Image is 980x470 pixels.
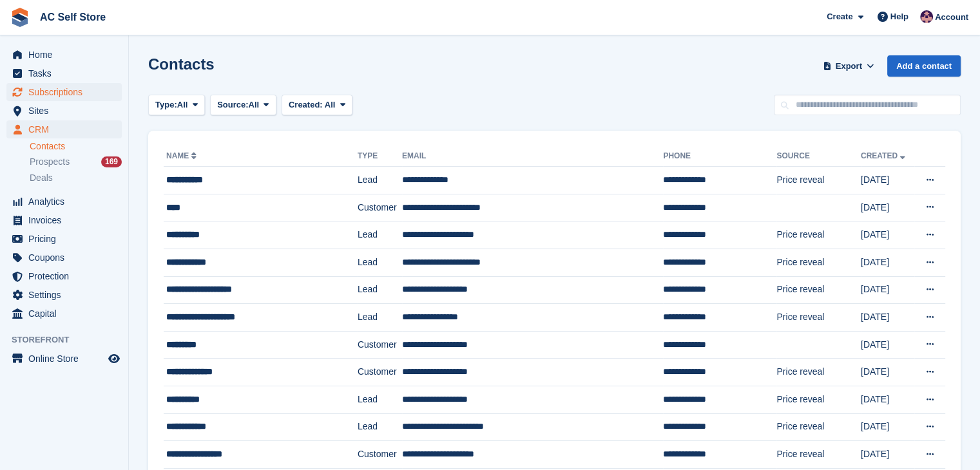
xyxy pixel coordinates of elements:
[12,334,128,346] span: Storefront
[28,102,106,120] span: Sites
[861,386,914,413] td: [DATE]
[28,83,106,101] span: Subscriptions
[358,441,402,469] td: Customer
[6,64,122,82] a: menu
[861,221,914,249] td: [DATE]
[35,6,111,28] a: AC Self Store
[6,305,122,323] a: menu
[776,413,860,441] td: Price reveal
[358,331,402,359] td: Customer
[166,151,199,160] a: Name
[836,60,862,73] span: Export
[28,46,106,64] span: Home
[776,359,860,386] td: Price reveal
[30,156,70,168] span: Prospects
[358,194,402,221] td: Customer
[6,211,122,229] a: menu
[6,83,122,101] a: menu
[358,304,402,332] td: Lead
[28,305,106,323] span: Capital
[776,304,860,332] td: Price reveal
[325,100,336,109] span: All
[148,95,205,116] button: Type: All
[861,331,914,359] td: [DATE]
[6,230,122,248] a: menu
[210,95,276,116] button: Source: All
[6,193,122,211] a: menu
[776,146,860,167] th: Source
[28,267,106,285] span: Protection
[28,193,106,211] span: Analytics
[28,211,106,229] span: Invoices
[249,99,260,111] span: All
[358,413,402,441] td: Lead
[887,55,961,77] a: Add a contact
[776,249,860,276] td: Price reveal
[30,140,122,153] a: Contacts
[861,167,914,194] td: [DATE]
[861,249,914,276] td: [DATE]
[358,146,402,167] th: Type
[358,359,402,386] td: Customer
[217,99,248,111] span: Source:
[101,156,122,167] div: 169
[820,55,877,77] button: Export
[28,64,106,82] span: Tasks
[148,55,215,73] h1: Contacts
[776,167,860,194] td: Price reveal
[827,10,852,23] span: Create
[6,350,122,368] a: menu
[289,100,323,109] span: Created:
[861,276,914,304] td: [DATE]
[776,221,860,249] td: Price reveal
[155,99,177,111] span: Type:
[861,304,914,332] td: [DATE]
[6,267,122,285] a: menu
[30,171,122,185] a: Deals
[935,11,968,24] span: Account
[861,413,914,441] td: [DATE]
[30,155,122,169] a: Prospects 169
[861,359,914,386] td: [DATE]
[776,386,860,413] td: Price reveal
[28,230,106,248] span: Pricing
[861,441,914,469] td: [DATE]
[358,221,402,249] td: Lead
[890,10,908,23] span: Help
[10,8,30,27] img: stora-icon-8386f47178a22dfd0bd8f6a31ec36ba5ce8667c1dd55bd0f319d3a0aa187defe.svg
[402,146,663,167] th: Email
[28,286,106,304] span: Settings
[28,120,106,138] span: CRM
[920,10,933,23] img: Ted Cox
[282,95,352,116] button: Created: All
[30,172,53,184] span: Deals
[861,194,914,221] td: [DATE]
[861,151,908,160] a: Created
[106,351,122,366] a: Preview store
[6,286,122,304] a: menu
[358,386,402,413] td: Lead
[28,249,106,267] span: Coupons
[6,46,122,64] a: menu
[776,276,860,304] td: Price reveal
[177,99,188,111] span: All
[6,249,122,267] a: menu
[358,167,402,194] td: Lead
[28,350,106,368] span: Online Store
[6,120,122,138] a: menu
[358,249,402,276] td: Lead
[663,146,776,167] th: Phone
[776,441,860,469] td: Price reveal
[358,276,402,304] td: Lead
[6,102,122,120] a: menu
